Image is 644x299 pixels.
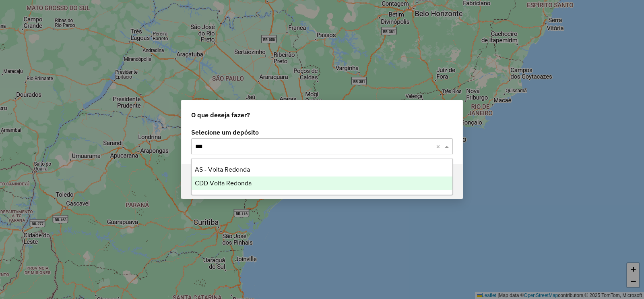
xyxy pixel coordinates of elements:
span: AS - Volta Redonda [195,166,250,173]
span: Clear all [436,141,443,151]
span: CDD Volta Redonda [195,180,252,187]
span: O que deseja fazer? [191,110,250,120]
ng-dropdown-panel: Options list [191,158,453,195]
label: Selecione um depósito [191,127,453,137]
